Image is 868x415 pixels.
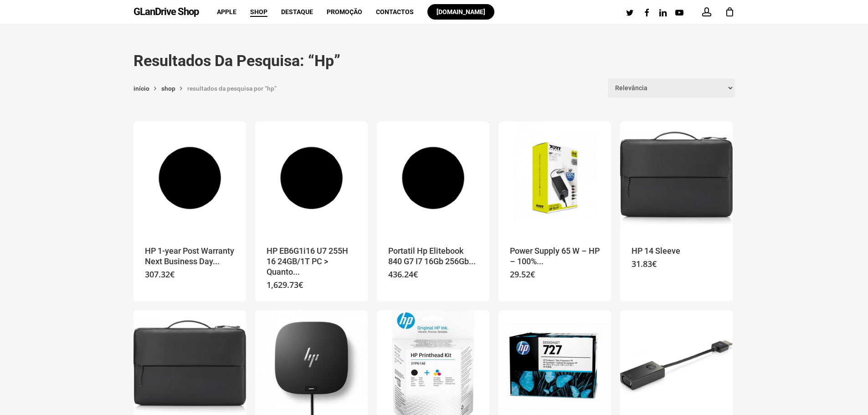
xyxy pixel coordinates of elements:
[652,258,657,269] span: €
[510,246,600,267] a: Power Supply 65 W – HP – 100%...
[250,8,267,15] span: Shop
[427,9,494,15] a: [DOMAIN_NAME]
[510,269,535,280] bdi: 29.52
[170,269,175,280] span: €
[498,122,611,234] img: Placeholder
[632,246,721,257] a: HP 14 Sleeve
[187,85,277,92] span: Resultados da Pesquisa por “hp”
[413,269,418,280] span: €
[161,84,175,92] a: Shop
[145,269,175,280] bdi: 307.32
[134,51,735,70] h1: Resultados da pesquisa: “hp”
[377,122,489,234] img: Placeholder
[250,9,267,15] a: Shop
[267,279,303,290] bdi: 1,629.73
[620,122,733,234] a: HP 14 Sleeve
[377,122,489,234] a: Portatil Hp Elitebook 840 G7 I7 16Gb 256Gb Grade B (Recondicionado)
[388,269,418,280] bdi: 436.24
[267,246,356,278] a: HP EB6G1i16 U7 255H 16 24GB/1T PC > Quanto...
[327,9,362,15] a: Promoção
[134,122,246,234] a: HP 1-year Post Warranty Next Business Day DesignJet T630 36in Hardware Support
[255,122,368,234] a: HP EB6G1i16 U7 255H 16 24GB/1T PC > Quanto mais comprar maior é o desconto ! » Qt superior a 10 r...
[134,122,246,234] img: Placeholder
[498,122,611,234] a: Power Supply 65 W - HP - 100% Compatible with HP notebooks - EU Plug
[388,246,478,267] a: Portatil Hp Elitebook 840 G7 I7 16Gb 256Gb...
[376,9,414,15] a: Contactos
[620,122,733,234] img: Placeholder
[632,258,657,269] bdi: 31.83
[327,8,362,15] span: Promoção
[281,9,313,15] a: Destaque
[608,78,735,97] select: Ordem da loja
[134,7,199,17] a: GLanDrive Shop
[134,84,149,92] a: Início
[255,122,368,234] img: Placeholder
[145,246,235,267] a: HP 1-year Post Warranty Next Business Day...
[437,8,485,15] span: [DOMAIN_NAME]
[217,9,236,15] a: Apple
[376,8,414,15] span: Contactos
[298,279,303,290] span: €
[281,8,313,15] span: Destaque
[530,269,535,280] span: €
[217,8,236,15] span: Apple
